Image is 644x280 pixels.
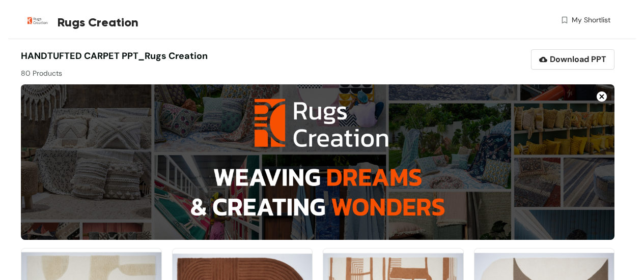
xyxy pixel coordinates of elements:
div: 80 Products [21,63,318,79]
img: wishlist [560,15,569,25]
img: Buyer Portal [21,4,54,37]
img: Close [597,91,607,102]
button: Download PPT [531,49,614,70]
span: Download PPT [550,53,606,66]
span: Rugs Creation [58,13,138,32]
span: My Shortlist [572,15,610,25]
span: HANDTUFTED CARPET PPT_Rugs Creation [21,50,208,62]
img: 72e5858d-4d05-4516-aca4-d7c42ac66410 [21,84,614,240]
